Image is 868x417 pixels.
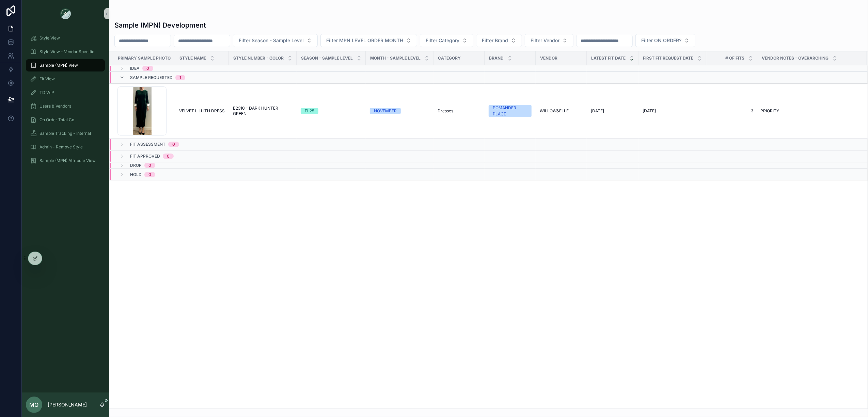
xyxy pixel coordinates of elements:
h1: Sample (MPN) Development [114,20,206,30]
span: Users & Vendors [40,103,71,109]
a: [DATE] [591,108,634,114]
span: WILLOW&ELLE [540,108,569,114]
div: NOVEMBER [374,108,397,114]
a: FL25 [301,108,362,114]
span: Style Name [179,55,206,61]
span: Filter Category [426,37,459,44]
a: Sample Tracking - Internal [26,127,105,140]
div: POMANDER PLACE [493,105,527,117]
button: Select Button [320,34,417,47]
a: PRIORITY [758,106,859,116]
span: Latest Fit Date [591,55,626,61]
a: VELVET LILLITH DRESS [179,108,225,114]
a: TD WIP [26,86,105,99]
span: TD WIP [40,90,54,95]
a: Admin - Remove Style [26,141,105,153]
span: Dresses [438,108,453,114]
button: Select Button [476,34,522,47]
div: 0 [146,66,149,71]
a: Fit View [26,73,105,85]
a: Style View - Vendor Specific [26,46,105,58]
div: 0 [172,142,175,147]
div: 1 [179,75,181,80]
button: Select Button [525,34,573,47]
a: 3 [710,108,753,114]
span: Style View - Vendor Specific [40,49,94,54]
span: Sample Tracking - Internal [40,131,91,136]
div: FL25 [305,108,314,114]
a: WILLOW&ELLE [540,108,583,114]
span: [DATE] [591,108,604,114]
button: Select Button [635,34,695,47]
img: App logo [60,8,71,19]
button: Select Button [233,34,318,47]
span: [DATE] [643,108,656,114]
div: scrollable content [22,27,109,176]
span: Fit View [40,76,55,82]
span: On Order Total Co [40,117,74,123]
span: Vendor Notes - Overarching [762,55,828,61]
span: Drop [130,163,142,168]
a: [DATE] [643,108,702,114]
a: Sample (MPN) View [26,59,105,71]
span: Fit Approved [130,154,160,159]
span: Brand [489,55,504,61]
span: Fit Assessment [130,142,165,147]
a: Users & Vendors [26,100,105,112]
a: Dresses [438,108,480,114]
a: Style View [26,32,105,44]
span: Primary Sample Photo [118,55,171,61]
a: Sample (MPN) Attribute View [26,155,105,167]
span: Filter Vendor [531,37,559,44]
p: [PERSON_NAME] [48,401,87,408]
a: On Order Total Co [26,114,105,126]
span: Hold [130,172,142,177]
span: # of Fits [725,55,744,61]
a: POMANDER PLACE [489,105,532,117]
span: Season - Sample Level [301,55,353,61]
span: Style View [40,35,60,41]
span: Idea [130,66,140,71]
span: Vendor [540,55,557,61]
a: B2310 - DARK HUNTER GREEN [233,106,293,116]
span: Admin - Remove Style [40,144,83,150]
span: MO [30,401,39,409]
span: Filter Season - Sample Level [239,37,304,44]
span: First Fit Request Date [643,55,693,61]
span: Filter MPN LEVEL ORDER MONTH [326,37,403,44]
span: Sample (MPN) View [40,63,78,68]
div: 0 [148,172,151,177]
div: 0 [148,163,151,168]
a: NOVEMBER [370,108,429,114]
div: 0 [167,154,170,159]
span: Style Number - Color [233,55,284,61]
span: Sample Requested [130,75,173,80]
button: Select Button [420,34,473,47]
span: Sample (MPN) Attribute View [40,158,96,163]
span: PRIORITY [760,108,779,114]
span: Filter ON ORDER? [641,37,681,44]
span: Category [438,55,461,61]
span: MONTH - SAMPLE LEVEL [370,55,421,61]
span: Filter Brand [482,37,508,44]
